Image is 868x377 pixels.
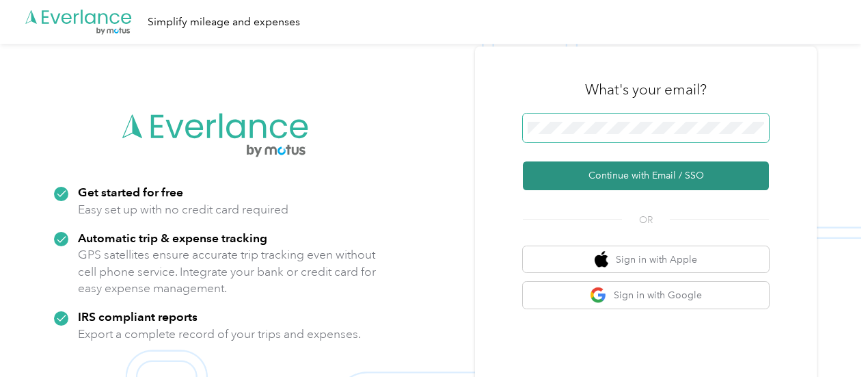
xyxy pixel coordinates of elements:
[523,246,769,273] button: apple logoSign in with Apple
[585,80,707,99] h3: What's your email?
[78,246,377,297] p: GPS satellites ensure accurate trip tracking even without cell phone service. Integrate your bank...
[148,14,300,31] div: Simplify mileage and expenses
[78,326,361,343] p: Export a complete record of your trips and expenses.
[523,161,769,190] button: Continue with Email / SSO
[595,251,608,268] img: apple logo
[78,201,288,218] p: Easy set up with no credit card required
[523,282,769,309] button: google logoSign in with Google
[78,309,198,324] strong: IRS compliant reports
[622,213,670,227] span: OR
[78,231,267,245] strong: Automatic trip & expense tracking
[78,185,183,199] strong: Get started for free
[590,287,607,304] img: google logo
